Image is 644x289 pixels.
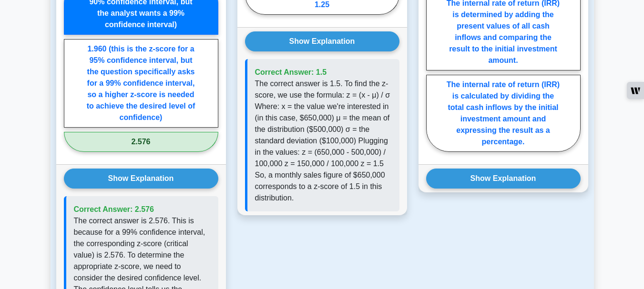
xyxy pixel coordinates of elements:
label: 2.576 [64,132,218,152]
button: Show Explanation [245,31,399,51]
button: Show Explanation [64,169,218,189]
label: 1.960 (this is the z-score for a 95% confidence interval, but the question specifically asks for ... [64,39,218,128]
button: Show Explanation [426,169,581,189]
label: The internal rate of return (IRR) is calculated by dividing the total cash inflows by the initial... [426,75,581,152]
span: Correct Answer: 1.5 [255,68,327,76]
p: The correct answer is 1.5. To find the z-score, we use the formula: z = (x - μ) / σ Where: x = th... [255,78,392,204]
span: Correct Answer: 2.576 [74,205,154,213]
